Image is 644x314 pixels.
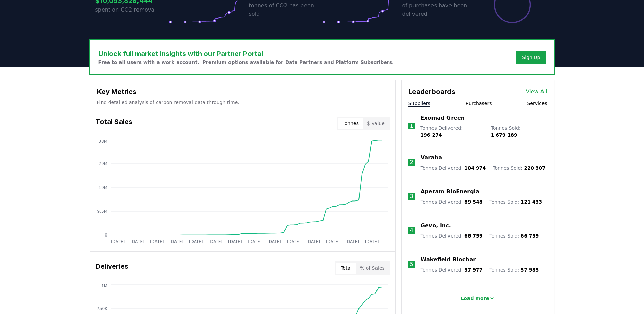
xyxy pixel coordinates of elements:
tspan: 0 [105,233,107,238]
tspan: [DATE] [306,239,320,244]
span: 89 548 [464,199,483,205]
span: 66 759 [521,233,539,239]
a: Exomad Green [420,114,465,122]
span: 121 433 [521,199,542,205]
tspan: [DATE] [111,239,125,244]
a: Wakefield Biochar [421,256,476,264]
p: tonnes of CO2 has been sold [249,2,322,18]
p: 2 [410,158,413,167]
p: Find detailed analysis of carbon removal data through time. [97,99,389,106]
button: $ Value [363,118,389,129]
h3: Leaderboards [408,87,455,97]
h3: Unlock full market insights with our Partner Portal [98,49,394,59]
p: Tonnes Delivered : [420,125,484,138]
p: 1 [410,122,413,130]
tspan: [DATE] [247,239,261,244]
span: 104 974 [464,165,486,171]
button: Total [336,263,356,274]
tspan: [DATE] [326,239,339,244]
tspan: [DATE] [228,239,242,244]
button: Purchasers [466,100,492,107]
span: 66 759 [464,233,483,239]
p: spent on CO2 removal [95,6,169,14]
tspan: [DATE] [169,239,183,244]
button: % of Sales [356,263,389,274]
span: 57 985 [521,267,539,273]
p: Free to all users with a work account. Premium options available for Data Partners and Platform S... [98,59,394,66]
button: Sign Up [516,51,546,64]
p: of purchases have been delivered [402,2,476,18]
tspan: [DATE] [365,239,379,244]
tspan: [DATE] [150,239,164,244]
p: Tonnes Sold : [491,125,547,138]
tspan: [DATE] [189,239,203,244]
button: Suppliers [408,100,430,107]
span: 57 977 [464,267,483,273]
a: Gevo, Inc. [421,222,451,230]
button: Services [527,100,547,107]
p: Tonnes Delivered : [421,266,483,273]
a: Sign Up [522,54,540,61]
tspan: [DATE] [287,239,300,244]
tspan: 19M [98,185,107,190]
tspan: [DATE] [130,239,144,244]
tspan: 750K [97,306,108,311]
tspan: 38M [98,139,107,144]
tspan: [DATE] [345,239,359,244]
p: Tonnes Sold : [493,164,546,171]
p: Load more [461,295,489,302]
a: View All [526,88,547,96]
tspan: 29M [98,161,107,166]
tspan: [DATE] [208,239,222,244]
tspan: 9.5M [97,209,107,214]
p: Tonnes Sold : [489,232,539,239]
a: Aperam BioEnergia [421,188,479,196]
span: 196 274 [420,132,442,138]
p: Tonnes Sold : [489,266,539,273]
span: 1 679 189 [491,132,517,138]
p: Tonnes Delivered : [421,232,483,239]
p: Tonnes Delivered : [421,198,483,205]
p: 3 [410,192,413,200]
tspan: 1M [101,284,107,289]
a: Varaha [421,154,442,162]
span: 220 307 [524,165,545,171]
p: 4 [410,226,413,234]
p: Tonnes Sold : [489,198,542,205]
tspan: [DATE] [267,239,281,244]
h3: Deliveries [96,261,128,275]
button: Tonnes [338,118,363,129]
h3: Total Sales [96,117,132,130]
p: 5 [410,260,413,268]
p: Tonnes Delivered : [421,164,486,171]
button: Load more [455,292,500,305]
h3: Key Metrics [97,87,389,97]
